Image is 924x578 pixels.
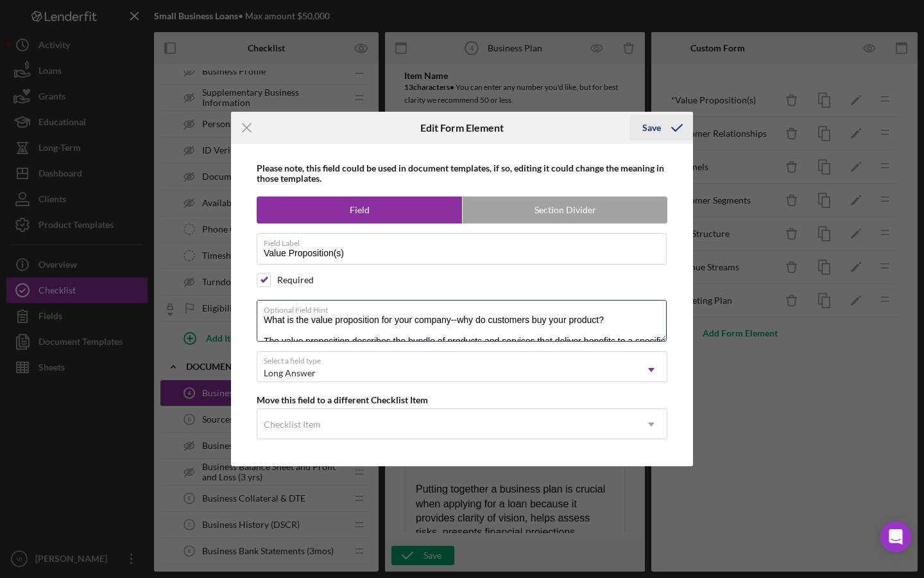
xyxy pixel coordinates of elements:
textarea: What is the value proposition for your company--why do customers buy your product? The value prop... [257,300,667,341]
body: Rich Text Area. Press ALT-0 for help. [10,10,209,24]
b: Please note, this field could be used in document templates, if so, editing it could change the m... [257,162,664,184]
b: Move this field to a different Checklist Item [257,394,428,405]
div: Open Intercom Messenger [880,521,911,552]
label: Section Divider [463,197,667,223]
label: Optional Field Hint [264,301,667,315]
label: Field [257,197,462,223]
div: Checklist Item [264,419,321,430]
div: Required [277,275,314,285]
div: Putting together a business plan is crucial when applying for a loan because it provides clarity ... [10,37,209,137]
div: Save [642,115,661,141]
button: Save [629,115,693,141]
h6: Edit Form Element [420,122,504,134]
label: Field Label [264,234,667,248]
div: Long Answer [264,368,316,378]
